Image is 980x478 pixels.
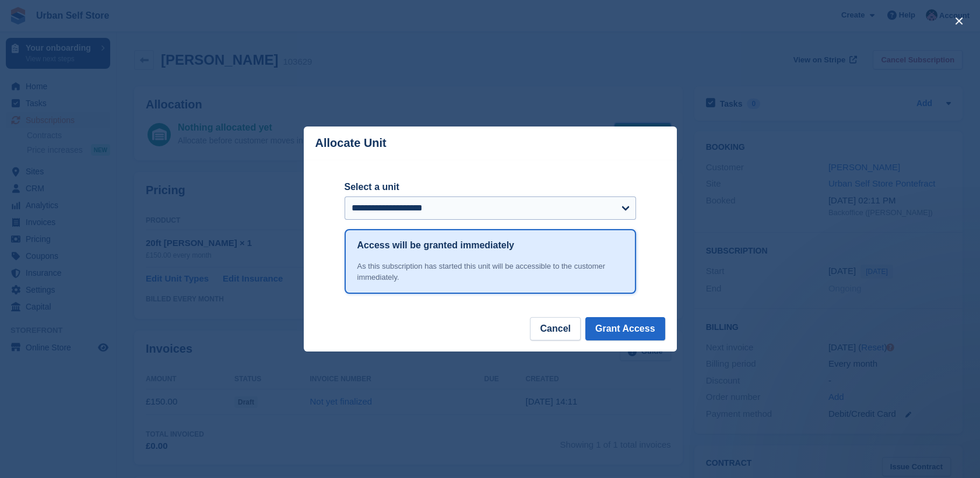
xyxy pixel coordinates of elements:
button: close [950,12,968,30]
div: As this subscription has started this unit will be accessible to the customer immediately. [357,261,623,283]
p: Allocate Unit [315,136,387,150]
button: Cancel [530,317,580,340]
h1: Access will be granted immediately [357,238,514,252]
button: Grant Access [585,317,665,340]
label: Select a unit [345,180,636,194]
